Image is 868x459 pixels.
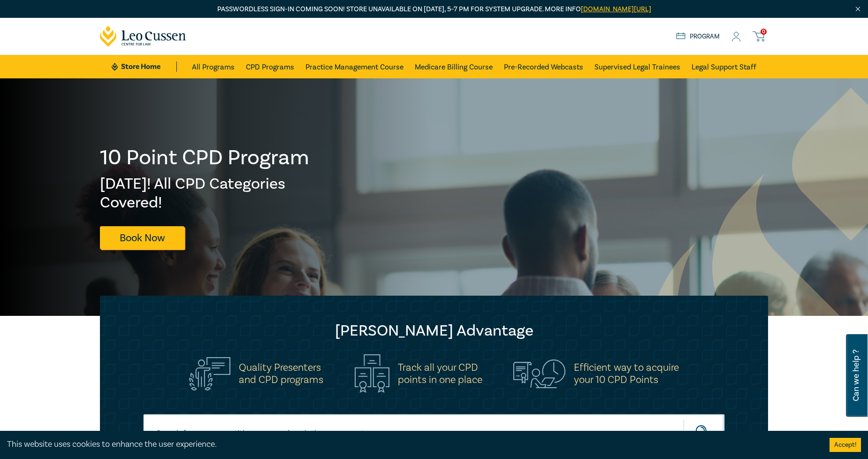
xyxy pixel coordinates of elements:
[100,175,310,212] h2: [DATE]! All CPD Categories Covered!
[189,357,230,390] img: Quality Presenters<br>and CPD programs
[119,321,749,340] h2: [PERSON_NAME] Advantage
[830,438,861,452] button: Accept cookies
[305,55,404,78] a: Practice Management Course
[574,361,679,386] h5: Efficient way to acquire your 10 CPD Points
[192,55,235,78] a: All Programs
[7,438,815,451] div: This website uses cookies to enhance the user experience.
[355,354,389,393] img: Track all your CPD<br>points in one place
[692,55,756,78] a: Legal Support Staff
[398,361,482,386] h5: Track all your CPD points in one place
[581,5,651,14] a: [DOMAIN_NAME][URL]
[513,360,565,388] img: Efficient way to acquire<br>your 10 CPD Points
[246,55,294,78] a: CPD Programs
[594,55,680,78] a: Supervised Legal Trainees
[100,4,768,15] p: Passwordless sign-in coming soon! Store unavailable on [DATE], 5–7 PM for system upgrade. More info
[415,55,493,78] a: Medicare Billing Course
[676,31,720,42] a: Program
[239,361,323,386] h5: Quality Presenters and CPD programs
[504,55,583,78] a: Pre-Recorded Webcasts
[852,340,860,411] span: Can we help ?
[143,414,725,452] input: Search for a program title, program description or presenter name
[761,29,767,35] span: 0
[854,5,862,13] img: Close
[100,145,310,170] h1: 10 Point CPD Program
[112,61,177,72] a: Store Home
[100,226,184,249] a: Book Now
